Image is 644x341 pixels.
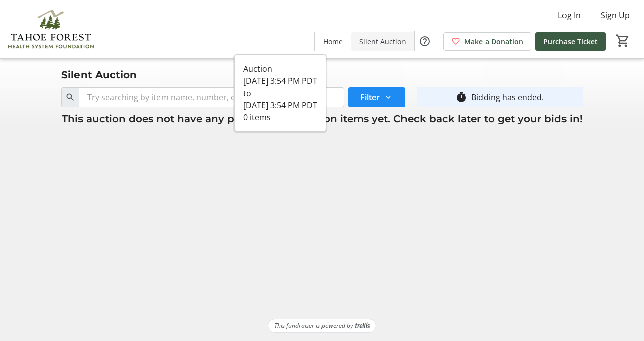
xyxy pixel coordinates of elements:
[550,7,589,23] button: Log In
[274,321,353,330] span: This fundraiser is powered by
[415,31,435,51] button: Help
[360,91,380,103] span: Filter
[443,32,531,51] a: Make a Donation
[243,75,317,87] div: [DATE] 3:54 PM PDT
[315,32,351,51] a: Home
[543,36,598,47] span: Purchase Ticket
[355,322,370,329] img: Trellis Logo
[471,91,544,103] div: Bidding has ended.
[351,32,414,51] a: Silent Auction
[455,91,467,103] mat-icon: timer_outline
[464,36,523,47] span: Make a Donation
[535,32,606,51] a: Purchase Ticket
[6,4,96,54] img: Tahoe Forest Health System Foundation's Logo
[243,111,317,123] div: 0 items
[348,87,405,107] button: Filter
[558,9,581,21] span: Log In
[55,67,143,83] div: Silent Auction
[359,36,406,47] span: Silent Auction
[601,9,630,21] span: Sign Up
[243,99,317,111] div: [DATE] 3:54 PM PDT
[243,63,317,75] div: Auction
[593,7,638,23] button: Sign Up
[614,32,632,50] button: Cart
[62,113,583,125] span: This auction does not have any posted silent auction items yet. Check back later to get your bids...
[243,87,317,99] div: to
[79,87,344,107] input: Try searching by item name, number, or sponsor
[323,36,343,47] span: Home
